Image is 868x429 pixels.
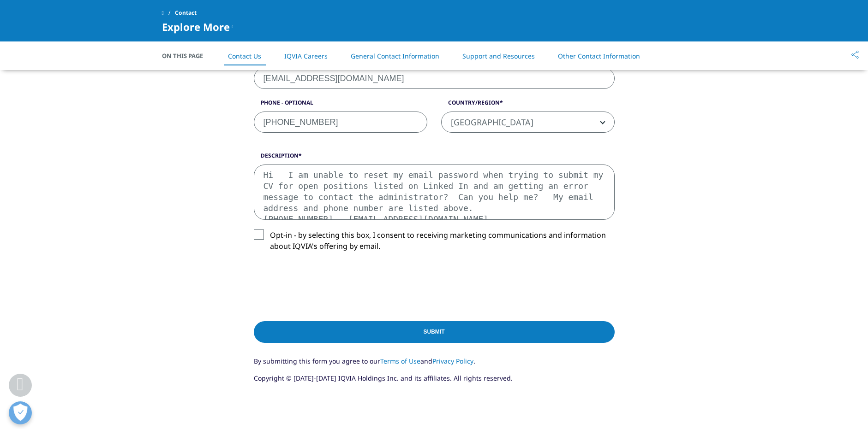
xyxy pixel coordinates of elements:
button: Open Preferences [9,401,32,424]
a: General Contact Information [351,52,439,60]
iframe: reCAPTCHA [254,266,394,302]
p: By submitting this form you agree to our and . [254,356,615,373]
span: United States [441,112,615,133]
p: Copyright © [DATE]-[DATE] IQVIA Holdings Inc. and its affiliates. All rights reserved. [254,373,615,390]
a: Privacy Policy [432,357,473,365]
a: Terms of Use [380,357,420,365]
span: On This Page [162,51,213,60]
a: Contact Us [228,52,261,60]
label: Opt-in - by selecting this box, I consent to receiving marketing communications and information a... [254,229,615,257]
label: Phone - Optional [254,99,427,112]
input: Submit [254,321,615,343]
a: Other Contact Information [558,52,640,60]
label: Description [254,152,615,165]
span: Explore More [162,21,230,32]
span: Contact [175,5,197,21]
label: Country/Region [441,99,615,112]
span: United States [442,112,614,133]
textarea: Hi I am unable to reset my email password when trying to submit my CV for open positions listed o... [254,165,615,220]
a: IQVIA Careers [284,52,328,60]
a: Support and Resources [462,52,535,60]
